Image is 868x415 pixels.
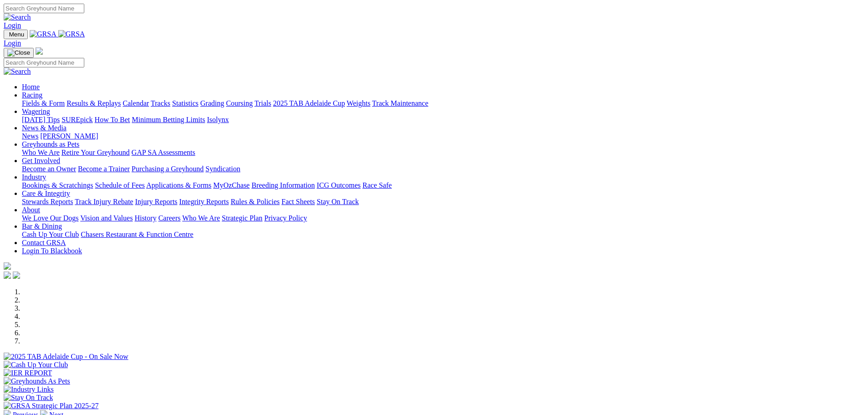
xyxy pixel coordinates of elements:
a: How To Bet [95,116,130,123]
img: GRSA [58,30,85,38]
img: GRSA Strategic Plan 2025-27 [4,402,98,410]
img: twitter.svg [13,272,20,279]
div: Wagering [22,116,864,124]
a: Vision and Values [80,214,133,222]
a: Bookings & Scratchings [22,181,93,189]
a: News [22,132,38,140]
a: Racing [22,91,42,99]
a: News & Media [22,124,67,132]
a: Get Involved [22,157,60,164]
div: About [22,214,864,222]
img: Search [4,67,31,76]
a: 2025 TAB Adelaide Cup [273,99,345,107]
a: Retire Your Greyhound [62,149,130,156]
a: Chasers Restaurant & Function Centre [81,231,193,238]
a: Cash Up Your Club [22,231,79,238]
a: Grading [200,99,224,107]
img: IER REPORT [4,369,52,377]
a: Become an Owner [22,165,76,173]
img: Industry Links [4,385,54,394]
a: Schedule of Fees [95,181,144,189]
a: Who We Are [22,149,60,156]
a: ICG Outcomes [317,181,360,189]
a: Applications & Forms [146,181,211,189]
a: Trials [254,99,271,107]
a: Weights [347,99,370,107]
a: [PERSON_NAME] [40,132,98,140]
button: Toggle navigation [4,48,34,58]
div: Greyhounds as Pets [22,149,864,157]
a: Integrity Reports [179,198,229,205]
a: Minimum Betting Limits [132,116,205,123]
a: Breeding Information [252,181,315,189]
img: 2025 TAB Adelaide Cup - On Sale Now [4,353,128,361]
a: Stewards Reports [22,198,73,205]
a: Coursing [226,99,253,107]
input: Search [4,4,84,13]
a: SUREpick [62,116,92,123]
a: Strategic Plan [222,214,262,222]
img: Greyhounds As Pets [4,377,70,385]
a: Greyhounds as Pets [22,140,79,148]
a: Calendar [123,99,149,107]
a: Rules & Policies [231,198,280,205]
a: Race Safe [362,181,391,189]
a: History [134,214,156,222]
a: Industry [22,173,46,181]
a: Purchasing a Greyhound [132,165,204,173]
a: Home [22,83,40,91]
a: Careers [158,214,180,222]
img: Stay On Track [4,394,53,402]
a: About [22,206,40,214]
div: Get Involved [22,165,864,173]
a: Track Maintenance [372,99,428,107]
a: Fact Sheets [282,198,315,205]
img: logo-grsa-white.png [4,262,11,270]
a: Syndication [205,165,240,173]
img: Close [7,49,30,56]
a: Care & Integrity [22,190,70,197]
img: logo-grsa-white.png [36,47,43,55]
a: Tracks [151,99,170,107]
a: Statistics [172,99,199,107]
a: Results & Replays [67,99,121,107]
div: News & Media [22,132,864,140]
input: Search [4,58,84,67]
img: Cash Up Your Club [4,361,68,369]
a: Injury Reports [135,198,177,205]
span: Menu [9,31,24,38]
a: Become a Trainer [78,165,130,173]
a: Login [4,21,21,29]
a: Login To Blackbook [22,247,82,255]
a: [DATE] Tips [22,116,60,123]
div: Racing [22,99,864,108]
button: Toggle navigation [4,30,28,39]
a: GAP SA Assessments [132,149,195,156]
img: Search [4,13,31,21]
a: Bar & Dining [22,222,62,230]
a: Stay On Track [317,198,359,205]
div: Bar & Dining [22,231,864,239]
a: Privacy Policy [264,214,307,222]
a: Login [4,39,21,47]
img: GRSA [30,30,56,38]
a: Track Injury Rebate [75,198,133,205]
a: Wagering [22,108,50,115]
img: facebook.svg [4,272,11,279]
div: Care & Integrity [22,198,864,206]
a: Fields & Form [22,99,65,107]
a: Contact GRSA [22,239,66,246]
a: MyOzChase [213,181,250,189]
div: Industry [22,181,864,190]
a: Isolynx [207,116,229,123]
a: Who We Are [182,214,220,222]
a: We Love Our Dogs [22,214,78,222]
